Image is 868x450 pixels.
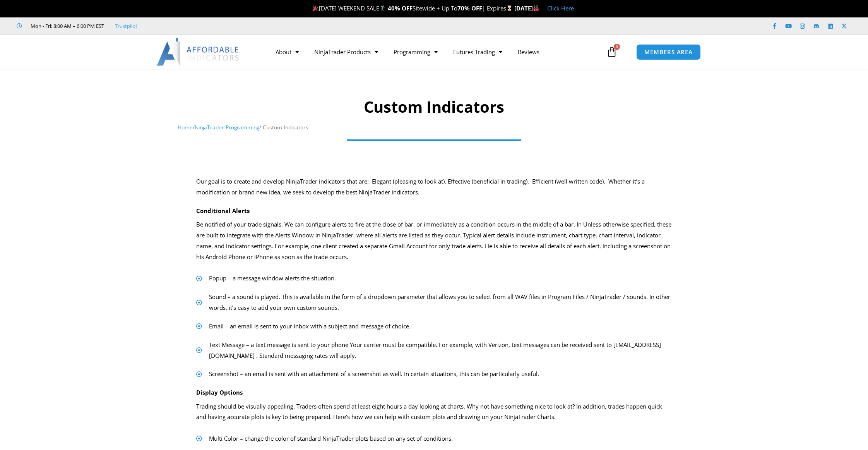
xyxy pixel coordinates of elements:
[507,5,512,11] img: ⌛
[196,388,243,396] strong: Display Options
[595,41,629,63] a: 0
[196,219,672,262] p: Be notified of your trade signals. We can configure alerts to fire at the close of bar, or immedi...
[636,44,701,60] a: MEMBERS AREA
[178,122,690,132] nav: Breadcrumb
[207,321,411,332] span: Email – an email is sent to your inbox with a subject and message of choice.
[207,340,672,361] span: Text Message – a text message is sent to your phone Your carrier must be compatible. For example,...
[388,4,413,12] strong: 40% OFF
[29,21,104,31] span: Mon - Fri: 8:00 AM – 6:00 PM EST
[207,433,453,444] span: Multi Color – change the color of standard NinjaTrader plots based on any set of conditions.
[196,207,250,215] strong: Conditional Alerts
[115,21,137,31] a: Trustpilot
[268,43,306,61] a: About
[207,292,672,313] span: Sound – a sound is played. This is available in the form of a dropdown parameter that allows you ...
[514,4,539,12] strong: [DATE]
[157,38,240,66] img: LogoAI | Affordable Indicators – NinjaTrader
[380,5,385,11] img: 🏌️‍♂️
[207,369,539,380] span: Screenshot – an email is sent with an attachment of a screenshot as well. In certain situations, ...
[533,5,539,11] img: 🏭
[306,43,386,61] a: NinjaTrader Products
[386,43,445,61] a: Programming
[311,4,514,12] span: [DATE] WEEKEND SALE Sitewide + Up To | Expires
[268,43,604,61] nav: Menu
[547,4,574,12] a: Click Here
[445,43,510,61] a: Futures Trading
[207,273,336,284] span: Popup – a message window alerts the situation.
[644,49,693,55] span: MEMBERS AREA
[196,401,672,423] p: Trading should be visually appealing. Traders often spend at least eight hours a day looking at c...
[510,43,547,61] a: Reviews
[178,124,193,131] a: Home
[614,44,620,50] span: 0
[195,124,259,131] a: NinjaTrader Programming
[178,96,690,118] h1: Custom Indicators
[313,5,318,11] img: 🎉
[196,176,672,198] div: Our goal is to create and develop NinjaTrader indicators that are: Elegant (pleasing to look at)....
[457,4,482,12] strong: 70% OFF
